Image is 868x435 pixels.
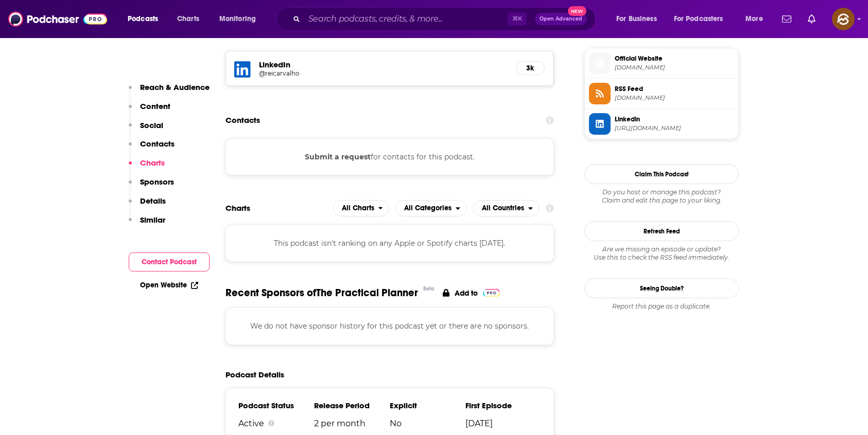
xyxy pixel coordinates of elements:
[584,164,739,184] button: Claim This Podcast
[395,200,467,216] h2: Categories
[140,158,165,168] p: Charts
[465,419,541,428] span: [DATE]
[584,221,739,241] button: Refresh Feed
[286,7,605,31] div: Search podcasts, credits, & more...
[225,138,554,175] div: for contacts for this podcast.
[616,12,657,26] span: For Business
[589,83,734,104] a: RSS Feed[DOMAIN_NAME]
[832,8,855,30] img: User Profile
[455,288,478,298] p: Add to
[778,10,795,28] a: Show notifications dropdown
[738,11,776,27] button: open menu
[8,9,107,29] img: Podchaser - Follow, Share and Rate Podcasts
[525,64,536,72] h5: 3k
[140,139,175,149] p: Contacts
[390,419,465,428] span: No
[404,205,452,212] span: All Categories
[129,196,166,215] button: Details
[473,200,540,216] button: open menu
[140,177,174,187] p: Sponsors
[333,200,390,216] h2: Platforms
[667,11,738,27] button: open menu
[259,69,508,77] a: @reicarvalho
[238,419,314,428] div: Active
[305,151,371,162] button: Submit a request
[540,16,582,22] span: Open Advanced
[589,113,734,135] a: Linkedin[URL][DOMAIN_NAME]
[615,64,734,71] span: wealth-prod.vercel.app
[140,101,170,111] p: Content
[584,278,739,298] a: Seeing Double?
[390,401,465,410] h3: Explicit
[535,13,587,25] button: Open AdvancedNew
[129,158,165,177] button: Charts
[170,11,205,27] a: Charts
[140,281,198,289] a: Open Website
[129,177,174,196] button: Sponsors
[832,8,855,30] span: Logged in as hey85204
[219,12,256,26] span: Monitoring
[129,82,210,101] button: Reach & Audience
[225,111,260,130] h2: Contacts
[225,370,284,379] h2: Podcast Details
[423,285,435,292] div: Beta
[342,205,374,212] span: All Charts
[804,10,820,28] a: Show notifications dropdown
[473,200,540,216] h2: Countries
[225,203,250,213] h2: Charts
[615,54,734,63] span: Official Website
[212,11,269,27] button: open menu
[140,82,210,92] p: Reach & Audience
[177,12,199,26] span: Charts
[259,69,424,77] h5: @reicarvalho
[584,188,739,205] div: Claim and edit this page to your liking.
[120,11,171,27] button: open menu
[609,11,670,27] button: open menu
[129,215,165,234] button: Similar
[304,11,508,27] input: Search podcasts, credits, & more...
[584,302,739,311] div: Report this page as a duplicate.
[395,200,467,216] button: open menu
[225,286,418,299] span: Recent Sponsors of The Practical Planner
[443,286,500,299] a: Add to
[259,60,508,69] h5: LinkedIn
[314,419,390,428] span: 2 per month
[140,196,166,206] p: Details
[832,8,855,30] button: Show profile menu
[129,120,163,139] button: Social
[129,252,210,271] button: Contact Podcast
[465,401,541,410] h3: First Episode
[615,94,734,102] span: feeds.megaphone.fm
[129,101,170,120] button: Content
[674,12,723,26] span: For Podcasters
[615,124,734,132] span: https://www.linkedin.com/in/reicarvalho
[482,205,524,212] span: All Countries
[584,188,739,196] span: Do you host or manage this podcast?
[333,200,390,216] button: open menu
[508,12,527,26] span: ⌘ K
[483,289,500,297] img: Pro Logo
[589,52,734,74] a: Official Website[DOMAIN_NAME]
[584,245,739,262] div: Are we missing an episode or update? Use this to check the RSS feed immediately.
[568,6,586,16] span: New
[129,139,175,158] button: Contacts
[128,12,158,26] span: Podcasts
[225,225,554,262] div: This podcast isn't ranking on any Apple or Spotify charts [DATE].
[238,401,314,410] h3: Podcast Status
[615,84,734,94] span: RSS Feed
[745,12,763,26] span: More
[140,215,165,225] p: Similar
[314,401,390,410] h3: Release Period
[238,320,541,332] p: We do not have sponsor history for this podcast yet or there are no sponsors.
[615,115,734,124] span: Linkedin
[140,120,163,130] p: Social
